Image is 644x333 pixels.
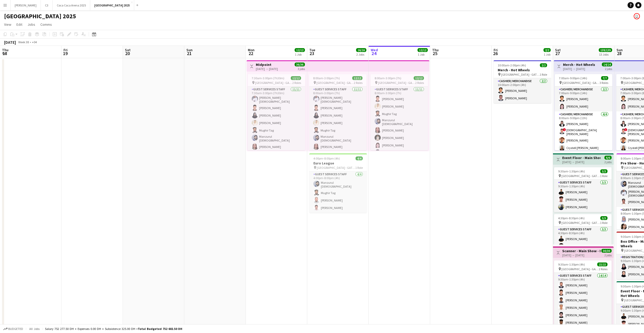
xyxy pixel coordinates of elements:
[501,73,540,76] span: [GEOGRAPHIC_DATA] - GATE 7
[138,327,182,331] span: Total Budgeted 752 602.50 DH
[418,52,428,56] div: 1 Job
[415,81,424,85] span: 2 Roles
[32,40,37,44] div: +04
[356,52,366,56] div: 2 Jobs
[414,76,424,80] span: 12/12
[431,50,439,56] span: 25
[494,78,551,103] app-card-role: Cashier/ Merchandise2/210:00am-2:00pm (4h)[PERSON_NAME][PERSON_NAME]
[370,74,428,150] div: 8:00am-3:00pm (7h)12/12 [GEOGRAPHIC_DATA] - GATE 72 RolesGuest Services Staff11/118:00am-3:00pm (...
[295,48,305,52] span: 12/12
[601,76,608,80] span: 7/7
[309,50,315,56] span: 23
[562,160,601,164] div: [DATE] → [DATE]
[370,86,428,180] app-card-role: Guest Services Staff11/118:00am-3:00pm (7h)[PERSON_NAME][PERSON_NAME]Mughir TagManzurul [DEMOGRAP...
[600,221,607,225] span: 1 Role
[186,50,193,56] span: 21
[624,128,627,131] span: !
[555,74,612,150] app-job-card: 7:00am-9:00pm (14h)7/7 [GEOGRAPHIC_DATA] - GATE 73 RolesCashier/ Merchandise2/27:00am-9:00pm (14h...
[616,50,623,56] span: 28
[316,81,354,85] span: [GEOGRAPHIC_DATA] - GATE 7
[313,76,340,80] span: 8:00am-3:00pm (7h)
[555,48,561,52] span: Sat
[28,22,35,27] span: Jobs
[544,52,550,56] div: 1 Job
[554,167,612,212] div: 9:30am-1:30pm (4h)3/3 [GEOGRAPHIC_DATA] - GATE 71 RoleGuest Services Staff3/39:30am-1:30pm (4h)[P...
[540,73,547,76] span: 1 Role
[298,66,305,71] div: 3 jobs
[90,0,134,10] button: [GEOGRAPHIC_DATA] 2025
[418,48,428,52] span: 12/12
[1,50,8,56] span: 18
[563,128,566,131] span: !
[356,156,363,160] span: 4/4
[355,166,363,170] span: 1 Role
[498,63,526,67] span: 10:00am-2:00pm (4h)
[558,262,585,266] span: 9:30am-1:30pm (4h)
[599,48,612,52] span: 139/139
[292,81,301,85] span: 2 Roles
[554,50,561,56] span: 27
[28,327,41,331] span: All jobs
[256,67,278,71] div: [DATE] → [DATE]
[634,13,640,19] app-user-avatar: Marisol Pestano
[4,22,11,27] span: View
[559,76,587,80] span: 7:00am-9:00pm (14h)
[562,249,601,253] h3: Scanner - Main Show - Hot Wheels
[561,221,600,225] span: [GEOGRAPHIC_DATA] - GATE 7
[562,81,600,85] span: [GEOGRAPHIC_DATA] - GATE 7
[40,22,52,27] span: Comms
[605,66,612,71] div: 2 jobs
[17,40,30,44] span: Week 38
[309,48,315,52] span: Tue
[356,48,366,52] span: 16/16
[16,22,22,27] span: Edit
[291,76,301,80] span: 12/12
[494,68,551,72] h3: Merch - Hot Wheels
[354,81,362,85] span: 2 Roles
[309,153,367,213] div: 4:00pm-8:00pm (4h)4/4Euro League [GEOGRAPHIC_DATA] - GATE 71 RoleGuest Services Staff4/44:00pm-8:...
[561,174,600,178] span: [GEOGRAPHIC_DATA] - GATE 7
[4,40,16,45] div: [DATE]
[604,253,612,257] div: 2 jobs
[554,180,612,212] app-card-role: Guest Services Staff3/39:30am-1:30pm (4h)[PERSON_NAME][PERSON_NAME][PERSON_NAME]
[604,160,612,164] div: 2 jobs
[3,326,24,332] button: Budgeted
[599,52,612,56] div: 13 Jobs
[63,50,68,56] span: 19
[378,81,415,85] span: [GEOGRAPHIC_DATA] - GATE 7
[600,81,608,85] span: 3 Roles
[540,63,547,67] span: 2/2
[494,48,498,52] span: Fri
[543,48,551,52] span: 2/2
[558,216,585,220] span: 4:30pm-8:30pm (4h)
[554,214,612,259] app-job-card: 4:30pm-8:30pm (4h)3/3 [GEOGRAPHIC_DATA] - GATE 71 RoleGuest Services Staff3/34:30pm-8:30pm (4h)[P...
[604,156,612,160] span: 6/6
[4,12,76,20] h1: [GEOGRAPHIC_DATA] 2025
[309,74,367,150] app-job-card: 8:00am-3:00pm (7h)12/12 [GEOGRAPHIC_DATA] - GATE 72 RolesGuest Services Staff11/118:00am-3:00pm (...
[125,48,131,52] span: Sat
[25,21,37,28] a: Jobs
[252,76,284,80] span: 7:30am-3:00pm (7h30m)
[561,267,599,271] span: [GEOGRAPHIC_DATA] - GATE 7
[558,169,585,173] span: 9:30am-1:30pm (4h)
[2,48,8,52] span: Thu
[41,0,53,10] button: C3
[494,60,551,103] div: 10:00am-2:00pm (4h)2/2Merch - Hot Wheels [GEOGRAPHIC_DATA] - GATE 71 RoleCashier/ Merchandise2/21...
[247,50,255,56] span: 22
[600,174,607,178] span: 1 Role
[2,21,13,28] a: View
[555,86,612,111] app-card-role: Cashier/ Merchandise2/27:00am-9:00pm (14h)[PERSON_NAME][PERSON_NAME]
[600,216,607,220] span: 3/3
[309,161,367,165] h3: Euro League
[313,156,340,160] span: 4:00pm-8:00pm (4h)
[255,81,292,85] span: [GEOGRAPHIC_DATA] - GATE 7
[64,48,68,52] span: Fri
[45,327,182,331] div: Salary 752 277.50 DH + Expenses 0.00 DH + Subsistence 325.00 DH =
[370,50,378,56] span: 24
[602,63,612,66] span: 14/14
[8,327,23,331] span: Budgeted
[295,52,305,56] div: 1 Job
[563,62,595,67] h3: Merch - Hot Wheels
